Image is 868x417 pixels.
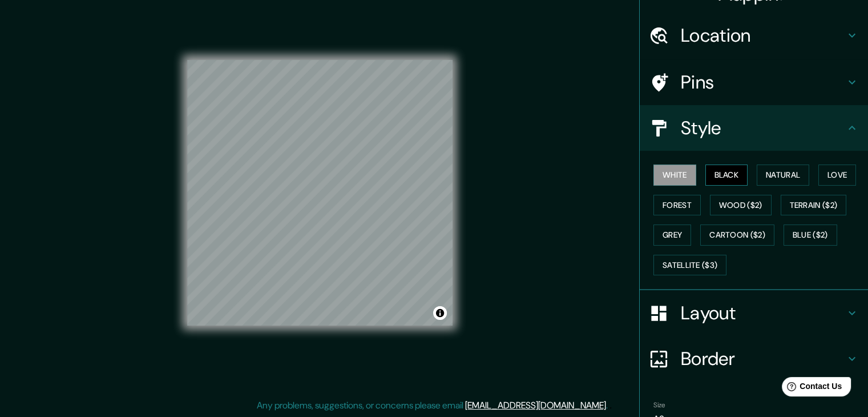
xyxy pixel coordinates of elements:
[640,59,868,105] div: Pins
[757,165,809,186] button: Natural
[609,399,612,412] div: .
[433,306,447,320] button: Toggle attribution
[705,165,748,186] button: Black
[653,255,726,276] button: Satellite ($3)
[653,165,696,186] button: White
[653,224,691,246] button: Grey
[784,224,837,246] button: Blue ($2)
[681,117,845,139] h4: Style
[187,60,453,326] canvas: Map
[640,290,868,336] div: Layout
[681,347,845,370] h4: Border
[640,105,868,151] div: Style
[653,400,665,410] label: Size
[766,372,855,404] iframe: Help widget launcher
[257,399,608,412] p: Any problems, suggestions, or concerns please email .
[681,302,845,324] h4: Layout
[681,71,845,94] h4: Pins
[710,195,772,216] button: Wood ($2)
[700,224,774,246] button: Cartoon ($2)
[653,195,701,216] button: Forest
[818,165,856,186] button: Love
[781,195,847,216] button: Terrain ($2)
[640,13,868,58] div: Location
[640,336,868,382] div: Border
[608,399,609,412] div: .
[681,24,845,47] h4: Location
[465,399,606,411] a: [EMAIL_ADDRESS][DOMAIN_NAME]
